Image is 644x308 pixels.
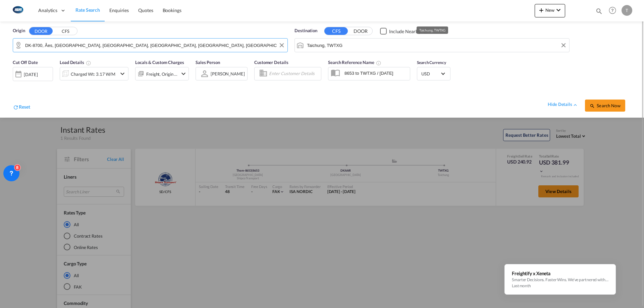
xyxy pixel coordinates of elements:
md-input-container: DK-8700, Åes, Aggestrup, Bækkelund, Bollerstien, Brigsted, Egebjerg, Elbæk, Enner, Eriknauer, Fug... [13,39,287,52]
div: Charged Wt: 3.17 W/M [71,69,115,79]
button: Clear Input [558,40,569,50]
button: CFS [324,27,348,35]
img: 1aa151c0c08011ec8d6f413816f9a227.png [10,3,25,18]
span: Customer Details [254,60,288,65]
md-datepicker: Select [13,80,18,89]
div: hide detailsicon-chevron-up [548,101,578,108]
md-select: Sales Person: Tobias Lading [210,69,246,78]
md-icon: icon-magnify [590,103,595,109]
input: Enter Customer Details [269,69,319,79]
span: Bookings [163,7,181,13]
span: Locals & Custom Charges [135,60,184,65]
div: Help [607,5,622,17]
md-icon: icon-chevron-down [179,70,187,78]
div: Taichung, TWTXG [419,26,446,34]
button: CFS [54,27,77,35]
md-icon: icon-magnify [595,7,603,15]
md-input-container: Taichung, TWTXG [295,39,569,52]
input: Search Reference Name [341,68,410,78]
span: Cut Off Date [13,60,38,65]
button: icon-magnifySearch Now [585,100,625,112]
span: Enquiries [109,7,129,13]
div: Freight Origin Origin Custom [146,69,178,79]
span: Sales Person [196,60,220,65]
div: [DATE] [24,71,38,77]
md-icon: icon-chevron-down [554,6,562,14]
span: Quotes [138,7,153,13]
div: Freight Origin Origin Customicon-chevron-down [135,67,189,80]
span: USD [421,71,440,77]
span: Help [607,5,618,16]
button: icon-plus 400-fgNewicon-chevron-down [535,4,565,17]
span: Analytics [38,7,57,14]
span: New [537,7,562,13]
div: T [622,5,632,16]
span: Rate Search [75,7,100,13]
md-icon: icon-chevron-up [572,102,578,108]
button: Clear Input [277,40,287,50]
span: Reset [19,104,30,110]
md-icon: Your search will be saved by the below given name [376,60,381,66]
input: Search by Door [25,40,284,50]
button: DOOR [29,27,53,35]
span: Load Details [60,60,91,65]
span: Origin [13,27,25,34]
input: Search by Port [307,40,566,50]
md-icon: icon-chevron-down [118,70,126,78]
div: icon-refreshReset [13,104,30,112]
span: Search Currency [417,60,446,65]
md-checkbox: Checkbox No Ink [380,27,421,35]
div: Charged Wt: 3.17 W/Micon-chevron-down [60,67,128,80]
button: DOOR [349,27,372,35]
md-select: Select Currency: $ USDUnited States Dollar [421,69,447,78]
span: Destination [294,27,317,34]
span: Search Reference Name [328,60,381,65]
span: icon-magnifySearch Now [590,103,620,108]
div: [PERSON_NAME] [211,71,245,76]
div: icon-magnify [595,7,603,17]
div: Include Nearby [389,28,421,35]
md-icon: icon-plus 400-fg [537,6,545,14]
md-icon: icon-refresh [13,104,19,110]
div: [DATE] [13,67,53,81]
md-icon: Chargeable Weight [86,60,91,66]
